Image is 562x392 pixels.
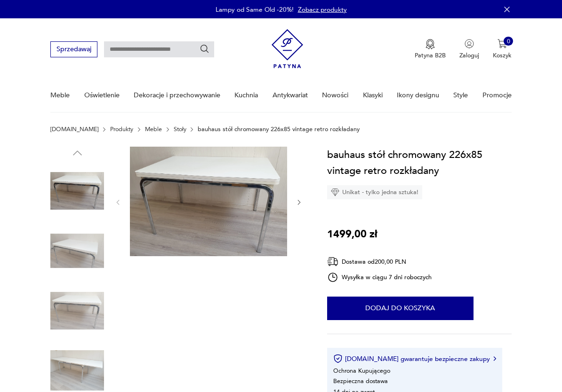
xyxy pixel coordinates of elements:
a: Promocje [482,79,512,111]
div: Unikat - tylko jedna sztuka! [327,185,422,199]
button: Patyna B2B [415,39,446,60]
li: Bezpieczna dostawa [333,377,388,385]
img: Ikona diamentu [331,188,339,196]
a: Style [453,79,468,111]
li: Ochrona Kupującego [333,367,390,375]
a: Meble [145,126,162,133]
h1: bauhaus stół chromowany 226x85 vintage retro rozkładany [327,147,512,179]
img: Ikona certyfikatu [333,354,343,363]
img: Ikonka użytkownika [465,39,474,48]
img: Zdjęcie produktu bauhaus stół chromowany 226x85 vintage retro rozkładany [130,147,287,256]
img: Ikona medalu [426,39,435,49]
button: Dodaj do koszyka [327,297,474,320]
img: Zdjęcie produktu bauhaus stół chromowany 226x85 vintage retro rozkładany [50,164,104,218]
img: Ikona koszyka [498,39,507,48]
a: Sprzedawaj [50,47,97,53]
a: Produkty [110,126,133,133]
p: Patyna B2B [415,51,446,60]
a: Zobacz produkty [298,5,347,14]
button: Szukaj [200,44,210,55]
img: Zdjęcie produktu bauhaus stół chromowany 226x85 vintage retro rozkładany [50,284,104,337]
button: [DOMAIN_NAME] gwarantuje bezpieczne zakupy [333,354,496,363]
p: Koszyk [493,51,512,60]
img: Ikona dostawy [327,256,338,267]
a: Antykwariat [273,79,308,111]
a: Oświetlenie [84,79,120,111]
p: bauhaus stół chromowany 226x85 vintage retro rozkładany [198,126,360,133]
button: Zaloguj [459,39,479,60]
img: Patyna - sklep z meblami i dekoracjami vintage [272,26,303,71]
div: 0 [504,37,513,46]
a: Ikony designu [397,79,439,111]
a: Klasyki [363,79,383,111]
p: Zaloguj [459,51,479,60]
img: Ikona strzałki w prawo [493,356,496,361]
a: Kuchnia [234,79,258,111]
a: Ikona medaluPatyna B2B [415,39,446,60]
div: Wysyłka w ciągu 7 dni roboczych [327,272,432,283]
button: 0Koszyk [493,39,512,60]
p: 1499,00 zł [327,226,377,242]
a: Nowości [322,79,348,111]
div: Dostawa od 200,00 PLN [327,256,432,267]
a: [DOMAIN_NAME] [50,126,98,133]
p: Lampy od Same Old -20%! [216,5,294,14]
a: Dekoracje i przechowywanie [134,79,220,111]
button: Sprzedawaj [50,41,97,57]
a: Meble [50,79,70,111]
a: Stoły [174,126,186,133]
img: Zdjęcie produktu bauhaus stół chromowany 226x85 vintage retro rozkładany [50,224,104,277]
